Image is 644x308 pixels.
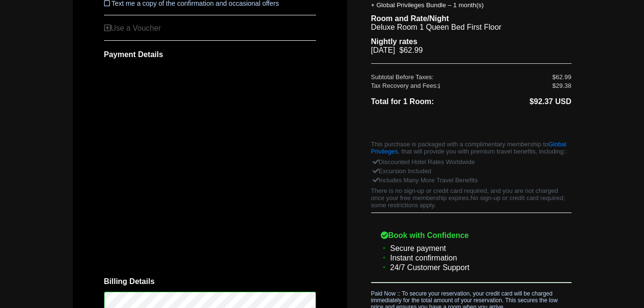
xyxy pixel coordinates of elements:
div: Use a Voucher [104,24,316,33]
iframe: Secure payment input frame [102,63,318,267]
li: Deluxe Room 1 Queen Bed First Floor [371,23,572,32]
div: Discounted Hotel Rates Worldwide [374,157,569,166]
li: $92.37 USD [471,95,572,108]
b: Room and Rate/Night [371,14,449,23]
li: 24/7 Customer Support [381,263,562,272]
span: Billing Details [104,277,316,286]
li: + Global Privileges Bundle – 1 month(s) [371,1,572,9]
div: Includes Many More Travel Benefits [374,176,569,185]
li: Total for 1 Room: [371,95,471,108]
p: This purchase is packaged with a complimentary membership to , that will provide you with premium... [371,141,572,155]
div: $62.99 [552,73,572,81]
div: Excursion Included [374,166,569,176]
li: Instant confirmation [381,253,562,263]
li: Secure payment [381,244,562,253]
span: Payment Details [104,50,164,59]
a: Global Privileges [371,141,567,155]
p: There is no sign-up or credit card required, and you are not charged once your free membership ex... [371,187,572,209]
div: Subtotal Before Taxes: [371,73,552,81]
div: $29.38 [552,82,572,89]
span: No sign-up or credit card required; some restrictions apply. [371,194,565,209]
span: [DATE] $62.99 [371,46,423,54]
div: Tax Recovery and Fees: [371,82,552,89]
b: Book with Confidence [381,231,562,240]
b: Nightly rates [371,37,418,46]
